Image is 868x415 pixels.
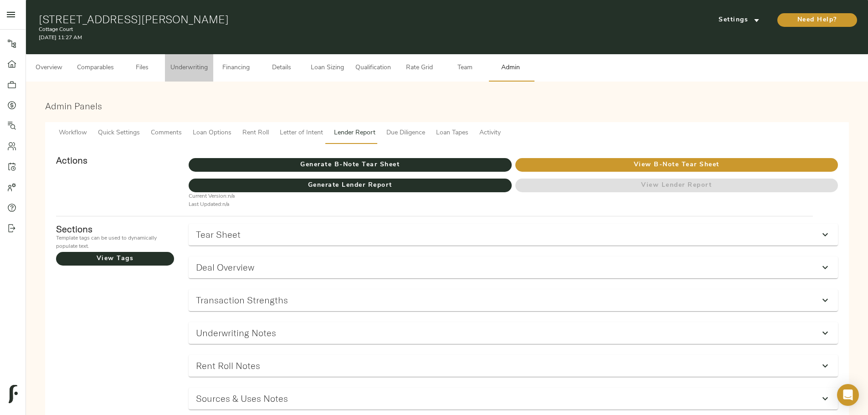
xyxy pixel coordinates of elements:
span: Generate Lender Report [189,180,511,191]
div: Transaction Strengths [189,289,838,311]
span: Need Help? [786,15,848,26]
span: Settings [714,15,764,26]
p: [DATE] 11:27 AM [39,34,583,42]
span: Underwriting [170,62,208,74]
div: Underwriting Notes [189,322,838,344]
div: Tear Sheet [189,224,838,246]
div: Open Intercom Messenger [837,384,859,406]
p: Last Updated: n/a [189,200,511,209]
span: Details [264,62,299,74]
button: View Tags [56,252,174,266]
span: Comments [151,128,182,139]
h3: Transaction Strengths [196,295,288,305]
h3: Tear Sheet [196,229,241,240]
span: Workflow [59,128,87,139]
span: Team [447,62,482,74]
h3: Rent Roll Notes [196,360,260,371]
strong: Actions [56,154,87,166]
button: Settings [705,13,773,27]
span: Files [125,62,159,74]
h3: Sources & Uses Notes [196,393,288,404]
span: Financing [219,62,253,74]
button: Generate B-Note Tear Sheet [189,158,511,172]
span: Admin [493,62,528,74]
img: logo [9,385,18,403]
span: Rate Grid [402,62,437,74]
span: Loan Options [193,128,231,139]
strong: Sections [56,223,92,235]
span: Comparables [77,62,114,74]
span: Overview [31,62,66,74]
p: Cottage Court [39,26,583,34]
div: Sources & Uses Notes [189,388,838,410]
span: Rent Roll [242,128,269,139]
div: Rent Roll Notes [189,355,838,377]
span: Activity [479,128,501,139]
button: Need Help? [777,13,857,27]
span: Quick Settings [98,128,140,139]
span: Loan Tapes [436,128,468,139]
p: Current Version: n/a [189,192,511,200]
h3: Deal Overview [196,262,254,272]
span: Lender Report [334,128,375,139]
button: Generate Lender Report [189,179,511,192]
span: Letter of Intent [280,128,323,139]
p: Template tags can be used to dynamically populate text. [56,234,174,251]
button: View B-Note Tear Sheet [515,158,838,172]
div: Deal Overview [189,256,838,278]
h1: [STREET_ADDRESS][PERSON_NAME] [39,13,583,26]
span: Generate B-Note Tear Sheet [189,159,511,171]
span: Loan Sizing [310,62,344,74]
span: Qualification [355,62,391,74]
h3: Admin Panels [45,101,849,111]
h3: Underwriting Notes [196,328,276,338]
span: View Tags [56,253,174,265]
span: View B-Note Tear Sheet [515,159,838,171]
span: Due Diligence [386,128,425,139]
